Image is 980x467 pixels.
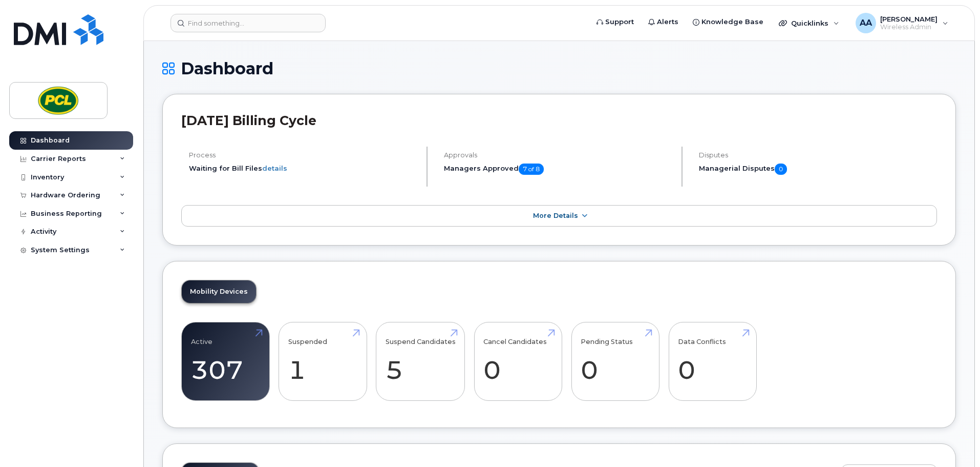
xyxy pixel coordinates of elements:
[262,164,287,172] a: details
[444,151,673,159] h4: Approvals
[189,164,418,173] li: Waiting for Bill Files
[775,164,787,175] span: 0
[519,164,544,175] span: 7 of 8
[182,280,256,303] a: Mobility Devices
[162,59,956,77] h1: Dashboard
[699,164,937,175] h5: Managerial Disputes
[288,328,357,395] a: Suspended 1
[189,151,418,159] h4: Process
[444,164,673,175] h5: Managers Approved
[181,113,937,128] h2: [DATE] Billing Cycle
[191,328,260,395] a: Active 307
[699,151,937,159] h4: Disputes
[678,328,747,395] a: Data Conflicts 0
[386,328,456,395] a: Suspend Candidates 5
[533,212,578,219] span: More Details
[483,328,552,395] a: Cancel Candidates 0
[581,328,650,395] a: Pending Status 0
